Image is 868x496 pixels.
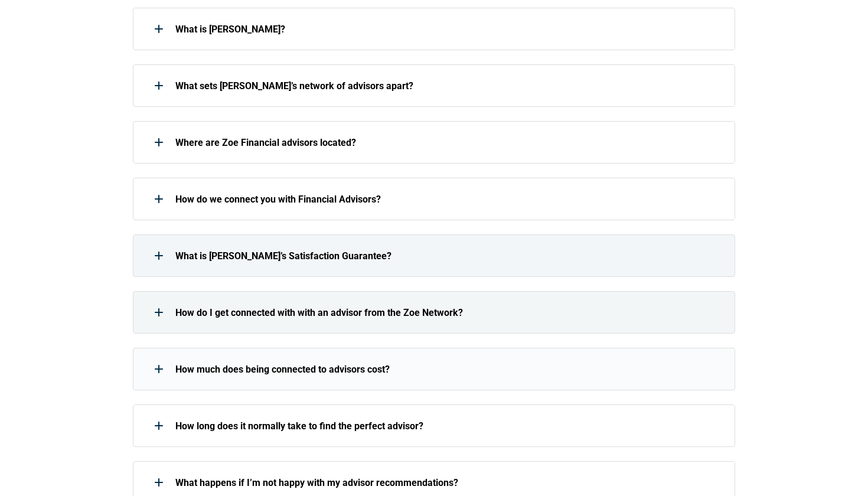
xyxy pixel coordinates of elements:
[175,364,720,375] p: How much does being connected to advisors cost?
[175,137,720,148] p: Where are Zoe Financial advisors located?
[175,250,720,262] p: What is [PERSON_NAME]’s Satisfaction Guarantee?
[175,420,720,432] p: How long does it normally take to find the perfect advisor?
[175,307,720,318] p: How do I get connected with with an advisor from the Zoe Network?
[175,24,720,35] p: What is [PERSON_NAME]?
[175,194,720,205] p: How do we connect you with Financial Advisors?
[175,477,720,488] p: What happens if I’m not happy with my advisor recommendations?
[175,80,720,92] p: What sets [PERSON_NAME]’s network of advisors apart?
